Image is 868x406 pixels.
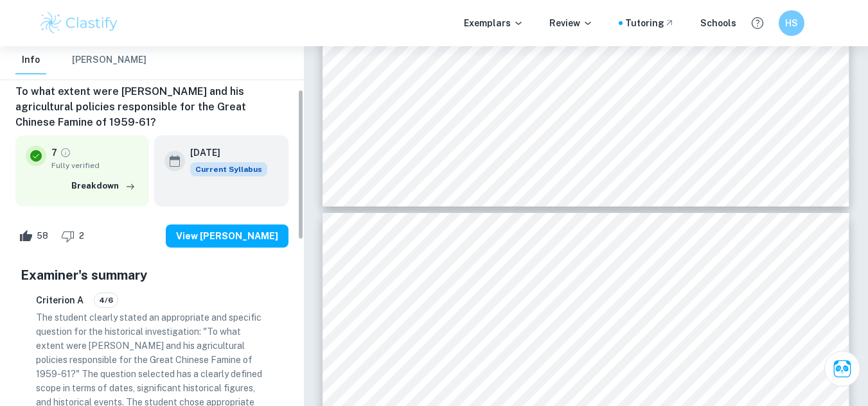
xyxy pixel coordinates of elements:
button: Ask Clai [824,351,860,387]
span: he claims [PERSON_NAME] made “official policy” ([PERSON_NAME] 174). Though these claims of influe... [386,366,851,375]
button: [PERSON_NAME] [72,46,146,74]
button: View [PERSON_NAME] [166,224,288,248]
span: book, was heavily influenced by [617,332,743,342]
span: from 1958. This charter, according [642,316,777,325]
div: Dislike [58,226,91,246]
p: 7 [51,146,57,160]
span: [GEOGRAPHIC_DATA] [DATE]-[DATE] [546,332,700,342]
img: Clastify logo [39,10,120,36]
span: Eight-Point Charter of Agriculture [504,316,639,325]
button: Info [15,46,46,74]
button: Help and Feedback [747,12,768,34]
span: “fraudulent” [DEMOGRAPHIC_DATA] biologist [PERSON_NAME] ideologies, which he dubs “Lysenkoism” an... [386,349,857,359]
a: Tutoring [625,16,675,30]
h6: [DATE] [190,146,257,160]
span: 58 [30,230,55,242]
a: Grade fully verified [60,147,71,158]
span: Current Syllabus [190,162,267,176]
span: Fully verified [51,160,139,171]
span: major agricultural reform, the [386,316,502,325]
button: Breakdown [68,176,139,196]
button: HS [779,10,804,36]
span: Section 2: Investigation [386,253,527,267]
p: Exemplars [464,16,524,30]
div: This exemplar is based on the current syllabus. Feel free to refer to it for inspiration/ideas wh... [190,162,267,176]
div: Like [15,226,55,246]
span: 3 [780,164,785,174]
span: 4/6 [94,294,118,306]
h5: Examiner's summary [21,266,283,285]
p: Review [549,16,593,30]
span: 2 [72,230,91,242]
span: to [DEMOGRAPHIC_DATA] historian [PERSON_NAME] in his [386,332,637,342]
span: [PERSON_NAME]’s attempt at an unproven, aggressive agricultural philosophy was mildly to blame fo... [418,282,838,292]
h6: To what extent were [PERSON_NAME] and his agricultural policies responsible for the Great Chinese... [15,84,288,130]
h6: HS [784,16,799,30]
a: Schools [700,16,736,30]
h6: Criterion A [36,293,84,307]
